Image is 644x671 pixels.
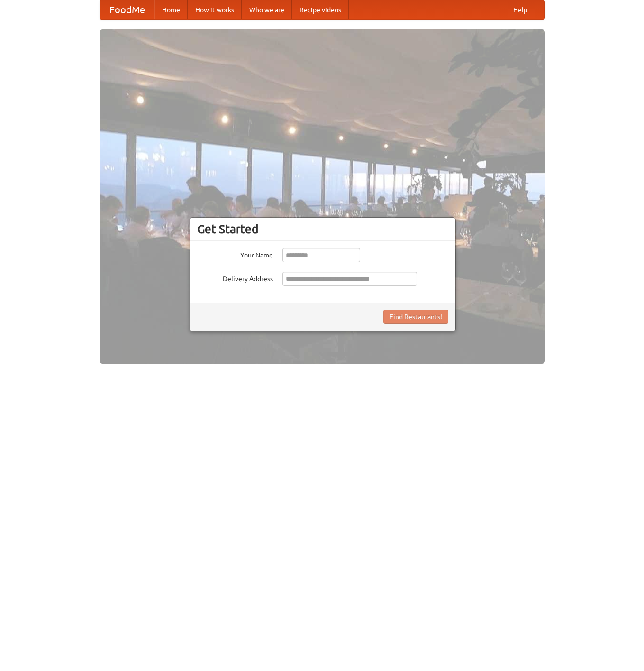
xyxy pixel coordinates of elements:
[154,0,188,19] a: Home
[197,222,448,236] h3: Get Started
[506,0,535,19] a: Help
[242,0,292,19] a: Who we are
[188,0,242,19] a: How it works
[100,0,154,19] a: FoodMe
[383,310,448,324] button: Find Restaurants!
[292,0,349,19] a: Recipe videos
[197,272,273,284] label: Delivery Address
[197,248,273,260] label: Your Name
